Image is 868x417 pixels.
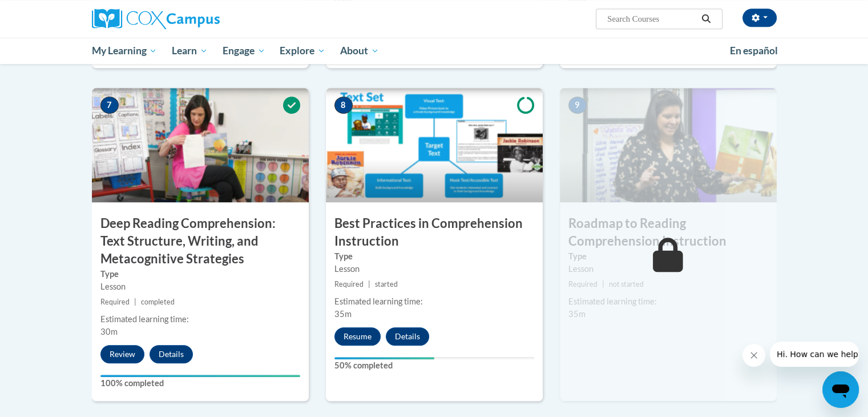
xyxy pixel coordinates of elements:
iframe: Button to launch messaging window [822,371,859,408]
div: Estimated learning time: [568,295,768,308]
span: not started [609,280,644,288]
a: Cox Campus [92,9,309,29]
span: 7 [100,97,119,114]
span: Required [100,298,130,306]
button: Review [100,345,144,363]
a: Engage [215,38,273,64]
input: Search Courses [606,12,697,26]
span: | [602,280,604,288]
span: Required [334,280,364,288]
button: Account Settings [742,9,777,27]
span: 35m [568,309,586,319]
button: Search [697,12,714,26]
button: Details [386,327,429,346]
iframe: Close message [742,344,765,367]
button: Details [150,345,193,363]
img: Course Image [326,88,543,202]
span: Learn [172,44,208,58]
iframe: Message from company [770,342,859,367]
div: Estimated learning time: [334,295,534,308]
label: Type [100,268,300,280]
img: Cox Campus [92,9,220,29]
div: Your progress [100,375,300,377]
label: 50% completed [334,359,534,372]
span: | [368,280,370,288]
span: completed [141,298,175,306]
span: 9 [568,97,587,114]
a: My Learning [84,38,165,64]
div: Main menu [75,38,794,64]
button: Resume [334,327,381,346]
span: About [340,44,379,58]
span: 8 [334,97,353,114]
h3: Best Practices in Comprehension Instruction [326,215,543,250]
a: About [333,38,386,64]
img: Course Image [560,88,777,202]
label: 100% completed [100,377,300,390]
div: Estimated learning time: [100,313,300,326]
div: Lesson [100,280,300,293]
label: Type [568,250,768,263]
span: started [375,280,398,288]
span: My Learning [91,44,157,58]
div: Your progress [334,357,434,359]
span: Explore [280,44,325,58]
h3: Roadmap to Reading Comprehension Instruction [560,215,777,250]
span: En español [730,45,778,57]
div: Lesson [568,263,768,275]
div: Lesson [334,263,534,275]
label: Type [334,250,534,263]
h3: Deep Reading Comprehension: Text Structure, Writing, and Metacognitive Strategies [92,215,309,267]
span: 30m [100,327,118,336]
span: Engage [223,44,265,58]
a: En español [722,39,785,63]
span: Required [568,280,597,288]
span: Hi. How can we help? [7,8,92,17]
span: 35m [334,309,352,319]
img: Course Image [92,88,309,202]
a: Explore [272,38,333,64]
span: | [134,298,136,306]
a: Learn [164,38,215,64]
